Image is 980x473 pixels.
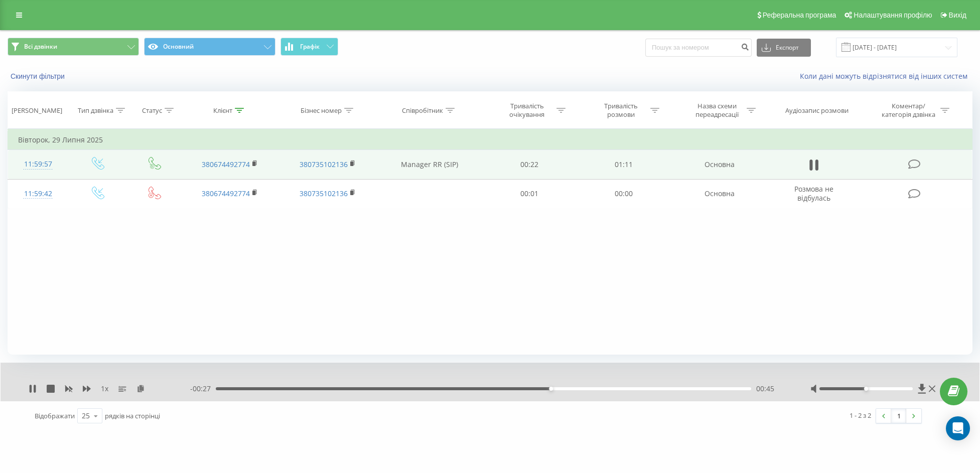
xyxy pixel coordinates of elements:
td: Manager RR (SIP) [377,150,482,179]
a: 380674492774 [202,160,250,169]
span: 1 x [101,384,108,394]
td: Вівторок, 29 Липня 2025 [8,130,972,150]
div: 11:59:42 [18,184,58,204]
input: Пошук за номером [645,39,752,57]
div: Accessibility label [864,387,868,391]
div: [PERSON_NAME] [12,106,62,115]
span: Налаштування профілю [854,11,932,19]
a: 1 [891,409,906,423]
td: Основна [670,150,768,179]
div: Тип дзвінка [78,106,113,115]
span: рядків на сторінці [105,411,160,420]
button: Скинути фільтри [8,72,70,81]
td: 00:00 [577,179,671,208]
button: Всі дзвінки [8,38,139,56]
span: - 00:27 [190,384,216,394]
div: Тривалість розмови [594,102,648,119]
td: Основна [670,179,768,208]
div: Open Intercom Messenger [946,416,970,440]
div: Назва схеми переадресації [690,102,744,119]
span: Всі дзвінки [24,43,57,51]
span: Розмова не відбулась [794,184,833,203]
a: 380735102136 [300,160,348,169]
span: Реферальна програма [763,11,836,19]
div: Тривалість очікування [500,102,554,119]
a: Коли дані можуть відрізнятися вiд інших систем [800,71,972,81]
button: Основний [144,38,275,56]
div: 25 [82,411,90,421]
span: Вихід [949,11,966,19]
div: 11:59:57 [18,154,58,174]
a: 380674492774 [202,189,250,198]
td: 00:22 [482,150,577,179]
div: Бізнес номер [301,106,342,115]
span: 00:45 [756,384,774,394]
div: Accessibility label [549,387,553,391]
span: Відображати [35,411,75,420]
button: Графік [281,38,338,56]
td: 01:11 [577,150,671,179]
td: 00:01 [482,179,577,208]
div: Аудіозапис розмови [785,106,849,115]
a: 380735102136 [300,189,348,198]
div: Співробітник [402,106,443,115]
div: Коментар/категорія дзвінка [879,102,938,119]
div: Клієнт [213,106,232,115]
span: Графік [300,43,320,50]
div: 1 - 2 з 2 [850,410,871,420]
div: Статус [142,106,162,115]
button: Експорт [757,39,811,57]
